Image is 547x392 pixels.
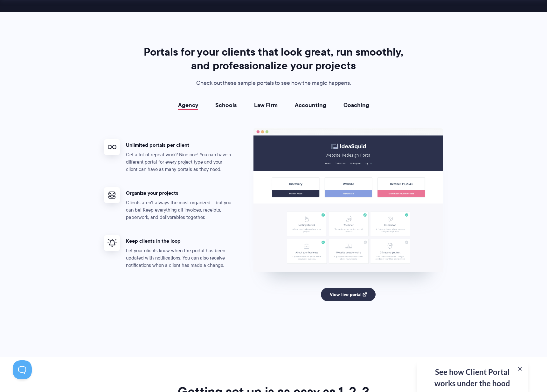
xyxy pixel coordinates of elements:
[215,102,237,108] a: Schools
[126,190,234,196] h4: Organize your projects
[126,238,234,244] h4: Keep clients in the loop
[254,102,278,108] a: Law Firm
[126,151,234,173] p: Get a lot of repeat work? Nice one! You can have a different portal for every project type and yo...
[178,102,198,108] a: Agency
[126,247,234,269] p: Let your clients know when the portal has been updated with notifications. You can also receive n...
[126,142,234,148] h4: Unlimited portals per client
[343,102,369,108] a: Coaching
[295,102,326,108] a: Accounting
[13,360,32,379] iframe: Toggle Customer Support
[126,199,234,221] p: Clients aren't always the most organized – but you can be! Keep everything all invoices, receipts...
[321,288,376,301] a: View live portal
[141,78,406,88] p: Check out these sample portals to see how the magic happens.
[141,45,406,72] h2: Portals for your clients that look great, run smoothly, and professionalize your projects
